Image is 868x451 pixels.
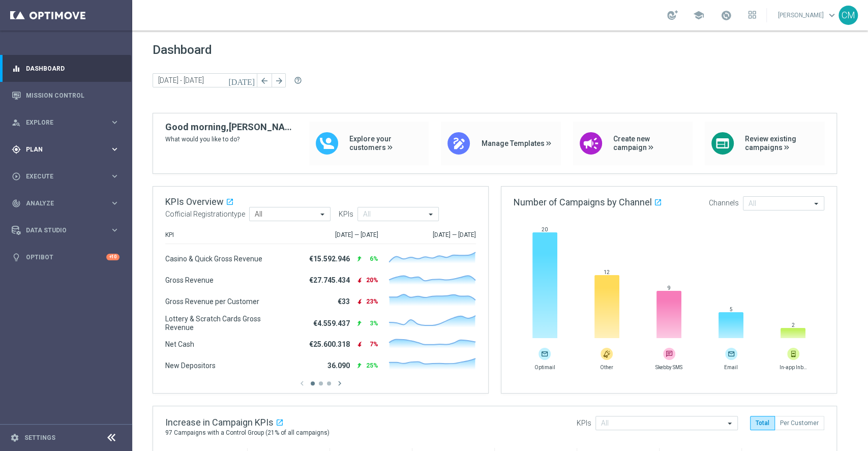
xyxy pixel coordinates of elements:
div: Explore [12,118,110,127]
div: Execute [12,172,110,181]
i: keyboard_arrow_right [110,144,119,154]
div: Optibot [12,244,119,270]
button: gps_fixed Plan keyboard_arrow_right [11,145,120,154]
a: Optibot [26,244,106,270]
i: gps_fixed [12,145,21,154]
div: Mission Control [12,82,119,109]
span: keyboard_arrow_down [826,10,837,21]
i: track_changes [12,199,21,208]
button: lightbulb Optibot +10 [11,253,120,261]
button: Mission Control [11,92,120,100]
span: Execute [26,173,110,179]
i: keyboard_arrow_right [110,171,119,181]
i: keyboard_arrow_right [110,117,119,127]
div: CM [839,6,858,25]
span: school [693,10,704,21]
button: equalizer Dashboard [11,65,120,73]
a: Mission Control [26,82,119,109]
div: +10 [106,254,119,260]
a: [PERSON_NAME]keyboard_arrow_down [777,8,839,23]
a: Settings [24,435,55,441]
i: settings [10,433,19,442]
i: person_search [12,118,21,127]
button: play_circle_outline Execute keyboard_arrow_right [11,172,120,181]
button: track_changes Analyze keyboard_arrow_right [11,199,120,207]
i: keyboard_arrow_right [110,225,119,235]
div: Dashboard [12,55,119,82]
span: Plan [26,146,110,153]
span: Analyze [26,200,110,206]
i: keyboard_arrow_right [110,198,119,208]
a: Dashboard [26,55,119,82]
i: equalizer [12,64,21,73]
div: Plan [12,145,110,154]
span: Explore [26,119,110,126]
button: person_search Explore keyboard_arrow_right [11,118,120,127]
span: Data Studio [26,227,110,233]
div: Analyze [12,199,110,208]
i: play_circle_outline [12,172,21,181]
button: Data Studio keyboard_arrow_right [11,226,120,234]
div: Data Studio [12,226,110,235]
i: lightbulb [12,253,21,262]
